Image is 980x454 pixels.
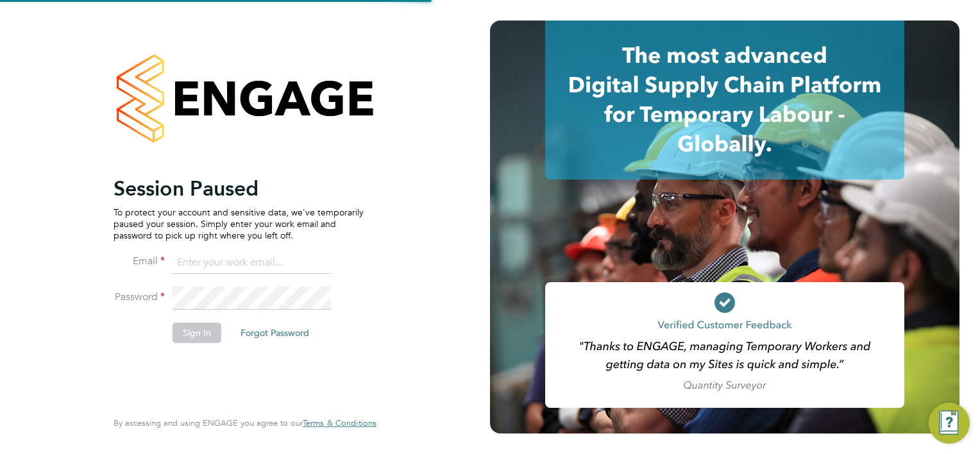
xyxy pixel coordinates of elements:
[303,417,376,428] span: Terms & Conditions
[114,255,165,268] label: Email
[929,403,970,444] button: Engage Resource Center
[173,251,331,274] input: Enter your work email...
[114,290,165,304] label: Password
[303,418,376,428] a: Terms & Conditions
[114,176,364,201] h2: Session Paused
[173,323,221,343] button: Sign In
[114,206,364,242] p: To protect your account and sensitive data, we've temporarily paused your session. Simply enter y...
[114,417,376,428] span: By accessing and using ENGAGE you agree to our
[230,323,319,343] button: Forgot Password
